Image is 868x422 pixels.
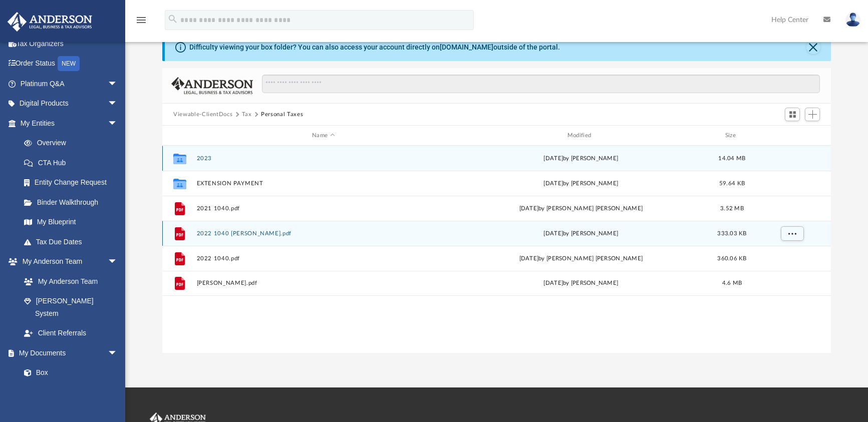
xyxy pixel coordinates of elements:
button: EXTENSION PAYMENT [197,180,450,187]
span: arrow_drop_down [108,74,128,94]
div: Name [196,131,450,140]
img: User Pic [845,13,860,27]
a: My Anderson Teamarrow_drop_down [7,252,128,272]
i: menu [135,14,147,26]
div: id [167,131,192,140]
span: 333.03 KB [717,231,746,236]
div: [DATE] by [PERSON_NAME] [PERSON_NAME] [454,254,708,263]
span: arrow_drop_down [108,252,128,272]
i: search [167,14,178,25]
button: 2021 1040.pdf [197,205,450,212]
button: Switch to Grid View [785,108,800,122]
div: Size [712,131,752,140]
div: [DATE] by [PERSON_NAME] [454,154,708,163]
button: Personal Taxes [261,110,303,119]
div: Modified [454,131,708,140]
button: Tax [242,110,252,119]
a: Digital Productsarrow_drop_down [7,94,133,114]
button: 2023 [197,155,450,162]
span: 360.06 KB [717,256,746,261]
span: arrow_drop_down [108,94,128,114]
a: Meeting Minutes [14,382,128,402]
button: 2022 1040.pdf [197,255,450,262]
button: [PERSON_NAME].pdf [197,280,450,286]
span: arrow_drop_down [108,113,128,134]
span: 4.6 MB [722,280,742,286]
a: My Documentsarrow_drop_down [7,343,128,363]
a: [PERSON_NAME] System [14,291,128,323]
a: CTA Hub [14,153,133,173]
a: Overview [14,133,133,153]
img: Anderson Advisors Platinum Portal [5,12,95,32]
a: [DOMAIN_NAME] [440,43,493,51]
div: grid [162,146,831,353]
div: NEW [58,56,80,71]
span: 3.52 MB [720,206,744,211]
div: [DATE] by [PERSON_NAME] [454,279,708,288]
button: Close [806,40,820,54]
a: menu [135,19,147,26]
button: Add [805,108,820,122]
span: 14.04 MB [719,156,746,161]
span: 59.64 KB [719,181,745,186]
input: Search files and folders [262,75,820,94]
div: [DATE] by [PERSON_NAME] [454,179,708,188]
a: Order StatusNEW [7,54,133,74]
button: 2022 1040 [PERSON_NAME].pdf [197,230,450,237]
a: Tax Due Dates [14,232,133,252]
div: [DATE] by [PERSON_NAME] [454,229,708,238]
div: Difficulty viewing your box folder? You can also access your account directly on outside of the p... [189,42,560,53]
a: Tax Organizers [7,34,133,54]
a: Client Referrals [14,323,128,343]
a: Box [14,363,123,383]
button: More options [781,226,804,241]
div: [DATE] by [PERSON_NAME] [PERSON_NAME] [454,204,708,213]
a: Entity Change Request [14,173,133,193]
button: Viewable-ClientDocs [173,110,232,119]
div: id [756,131,826,140]
a: My Entitiesarrow_drop_down [7,113,133,133]
a: My Anderson Team [14,271,123,291]
a: Binder Walkthrough [14,192,133,212]
a: Platinum Q&Aarrow_drop_down [7,74,133,94]
span: arrow_drop_down [108,343,128,363]
a: My Blueprint [14,212,128,232]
